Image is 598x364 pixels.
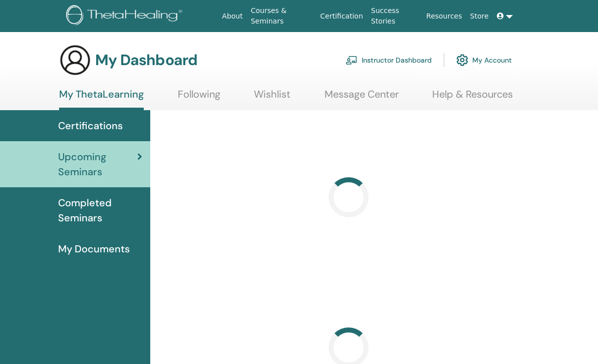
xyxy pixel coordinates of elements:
span: Completed Seminars [58,195,142,225]
a: Message Center [325,88,399,108]
img: generic-user-icon.jpg [59,44,91,76]
h3: My Dashboard [95,51,197,69]
a: Instructor Dashboard [346,49,432,71]
a: Store [466,7,493,26]
span: Upcoming Seminars [58,149,137,179]
a: Wishlist [254,88,290,108]
a: About [218,7,246,26]
a: Resources [422,7,466,26]
img: cog.svg [456,52,468,69]
img: logo.png [66,5,186,28]
a: Following [178,88,220,108]
span: Certifications [58,118,123,133]
a: My Account [456,49,512,71]
span: My Documents [58,241,130,256]
a: Help & Resources [432,88,513,108]
a: My ThetaLearning [59,88,144,110]
a: Certification [316,7,367,26]
a: Success Stories [367,2,422,31]
a: Courses & Seminars [247,2,317,31]
img: chalkboard-teacher.svg [346,56,358,65]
